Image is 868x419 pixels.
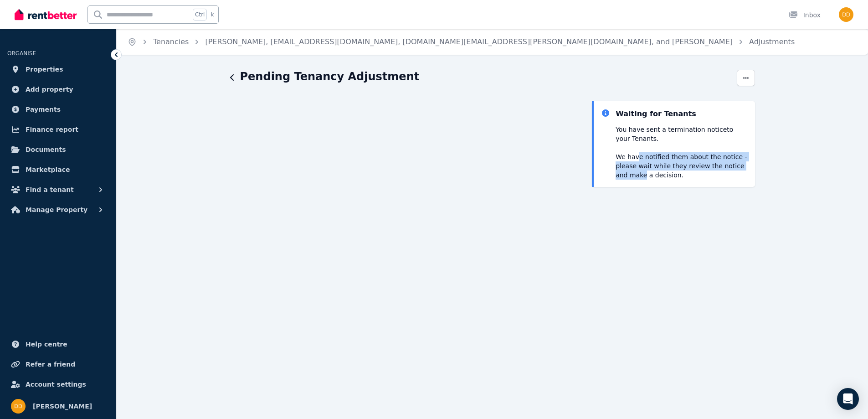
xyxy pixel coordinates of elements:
[837,388,859,410] div: Open Intercom Messenger
[33,401,92,412] span: [PERSON_NAME]
[7,120,109,139] a: Finance report
[616,125,747,143] p: You have sent a to your Tenants .
[7,355,109,373] a: Refer a friend
[211,11,214,18] span: k
[26,164,70,175] span: Marketplace
[240,69,420,84] h1: Pending Tenancy Adjustment
[26,339,67,350] span: Help centre
[839,7,853,22] img: Dean Dixon
[7,375,109,393] a: Account settings
[789,10,821,20] div: Inbox
[15,8,77,21] img: RentBetter
[26,379,86,390] span: Account settings
[7,335,109,353] a: Help centre
[205,37,733,46] a: [PERSON_NAME], [EMAIL_ADDRESS][DOMAIN_NAME], [DOMAIN_NAME][EMAIL_ADDRESS][PERSON_NAME][DOMAIN_NAM...
[193,9,207,21] span: Ctrl
[26,104,61,115] span: Payments
[7,181,109,199] button: Find a tenant
[616,152,747,180] p: We have notified them about the notice - please wait while they review the notice and make a deci...
[26,144,66,155] span: Documents
[26,184,74,195] span: Find a tenant
[7,160,109,179] a: Marketplace
[616,109,696,119] div: Waiting for Tenants
[7,50,36,57] span: ORGANISE
[749,37,795,46] a: Adjustments
[153,37,189,46] a: Tenancies
[7,140,109,159] a: Documents
[117,29,806,55] nav: Breadcrumb
[7,60,109,78] a: Properties
[26,204,87,215] span: Manage Property
[668,126,727,133] span: Termination notice
[26,64,63,75] span: Properties
[26,84,73,95] span: Add property
[26,359,75,370] span: Refer a friend
[11,399,26,414] img: Dean Dixon
[7,100,109,119] a: Payments
[7,201,109,219] button: Manage Property
[7,80,109,98] a: Add property
[26,124,78,135] span: Finance report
